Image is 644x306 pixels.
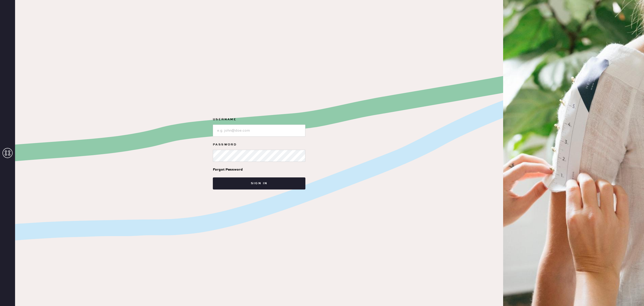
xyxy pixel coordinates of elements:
[213,117,305,123] label: Username
[213,162,243,177] a: Forgot Password
[213,167,243,172] div: Forgot Password
[213,125,305,137] input: e.g. john@doe.com
[213,142,305,148] label: Password
[213,177,305,189] button: Sign in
